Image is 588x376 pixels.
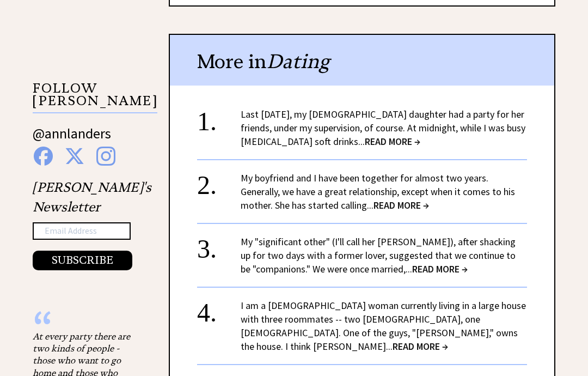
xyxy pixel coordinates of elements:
a: My "significant other" (I'll call her [PERSON_NAME]), after shacking up for two days with a forme... [241,235,516,275]
p: FOLLOW [PERSON_NAME] [33,82,157,113]
img: x%20blue.png [65,147,84,166]
input: Email Address [33,222,131,240]
span: READ MORE → [412,263,468,275]
div: More in [170,35,554,86]
img: instagram%20blue.png [96,147,115,166]
div: 4. [197,299,241,319]
span: READ MORE → [393,340,448,353]
a: I am a [DEMOGRAPHIC_DATA] woman currently living in a large house with three roommates -- two [DE... [241,299,526,353]
img: facebook%20blue.png [34,147,53,166]
div: 1. [197,107,241,128]
a: My boyfriend and I have been together for almost two years. Generally, we have a great relationsh... [241,172,515,211]
div: [PERSON_NAME]'s Newsletter [33,178,151,270]
span: Dating [267,49,330,74]
div: 2. [197,171,241,191]
button: SUBSCRIBE [33,251,132,270]
div: 3. [197,235,241,255]
a: @annlanders [33,124,111,153]
a: Last [DATE], my [DEMOGRAPHIC_DATA] daughter had a party for her friends, under my supervision, of... [241,108,525,148]
div: “ [33,319,142,330]
span: READ MORE → [373,199,429,211]
span: READ MORE → [365,135,420,148]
